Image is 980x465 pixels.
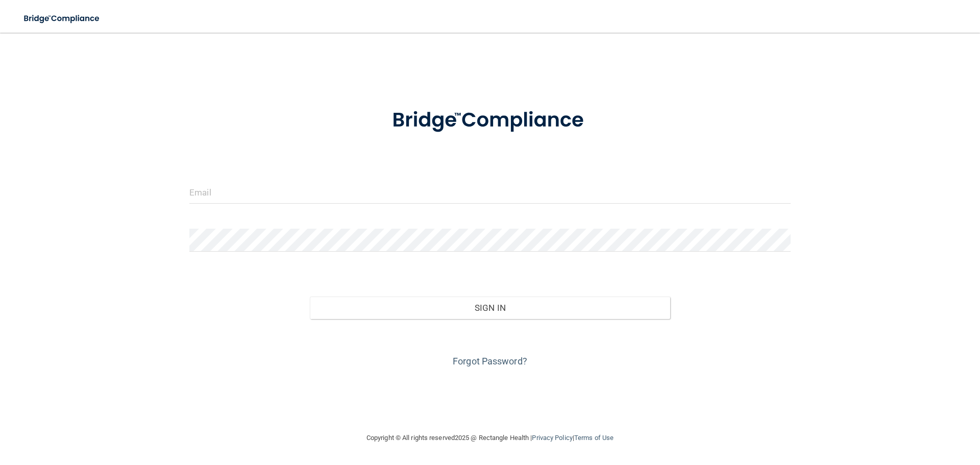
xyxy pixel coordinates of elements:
[453,356,527,366] a: Forgot Password?
[15,8,109,29] img: bridge_compliance_login_screen.278c3ca4.svg
[371,94,609,147] img: bridge_compliance_login_screen.278c3ca4.svg
[574,434,614,442] a: Terms of Use
[532,434,572,442] a: Privacy Policy
[310,297,671,319] button: Sign In
[189,181,791,204] input: Email
[304,422,676,454] div: Copyright © All rights reserved 2025 @ Rectangle Health | |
